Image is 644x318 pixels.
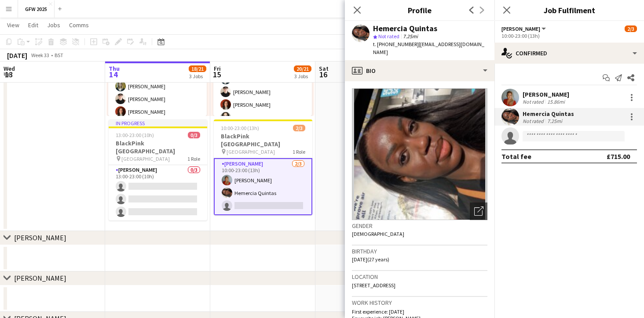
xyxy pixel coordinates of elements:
[29,52,51,58] span: Week 33
[14,274,66,282] div: [PERSON_NAME]
[116,132,154,138] span: 13:00-23:00 (10h)
[352,231,404,237] span: [DEMOGRAPHIC_DATA]
[345,60,494,81] div: Bio
[221,125,259,131] span: 10:00-23:00 (13h)
[66,19,92,31] a: Comms
[109,139,207,155] h3: BlackPink [GEOGRAPHIC_DATA]
[501,152,531,161] div: Total fee
[69,21,89,29] span: Comms
[2,69,15,79] span: 13
[501,25,547,32] button: [PERSON_NAME]
[607,152,630,161] div: £715.00
[47,21,60,29] span: Jobs
[352,222,487,230] h3: Gender
[352,247,487,255] h3: Birthday
[373,41,484,55] span: | [EMAIL_ADDRESS][DOMAIN_NAME]
[28,21,38,29] span: Edit
[470,202,487,220] div: Open photos pop-in
[189,65,206,72] span: 18/21
[523,98,545,105] div: Not rated
[109,119,207,220] app-job-card: In progress13:00-23:00 (10h)0/3BlackPink [GEOGRAPHIC_DATA] [GEOGRAPHIC_DATA]1 Role[PERSON_NAME]0/...
[373,41,419,47] span: t. [PHONE_NUMBER]
[107,69,120,79] span: 14
[25,19,42,31] a: Edit
[188,132,200,138] span: 0/3
[319,65,329,72] span: Sat
[523,118,545,124] div: Not rated
[501,33,637,39] div: 10:00-23:00 (13h)
[214,119,312,215] app-job-card: 10:00-23:00 (13h)2/3BlackPink [GEOGRAPHIC_DATA] [GEOGRAPHIC_DATA]1 Role[PERSON_NAME]2/310:00-23:0...
[212,69,221,79] span: 15
[121,155,170,162] span: [GEOGRAPHIC_DATA]
[352,308,487,315] p: First experience: [DATE]
[213,7,312,215] app-card-role: Dresser15/1515:00-23:00 (8h)[PERSON_NAME][PERSON_NAME][PERSON_NAME][PERSON_NAME][PERSON_NAME][PER...
[227,148,275,155] span: [GEOGRAPHIC_DATA]
[494,4,644,16] h3: Job Fulfilment
[401,33,420,40] span: 7.25mi
[4,65,15,72] span: Wed
[494,43,644,64] div: Confirmed
[352,88,487,220] img: Crew avatar or photo
[55,52,63,58] div: BST
[14,233,66,242] div: [PERSON_NAME]
[7,51,27,60] div: [DATE]
[345,4,494,16] h3: Profile
[109,65,120,72] span: Thu
[545,98,567,105] div: 15.86mi
[214,158,312,215] app-card-role: [PERSON_NAME]2/310:00-23:00 (13h)[PERSON_NAME]Hemercia Quintas
[109,119,207,126] div: In progress
[523,90,569,98] div: [PERSON_NAME]
[501,25,540,32] span: Seamster
[294,65,311,72] span: 20/21
[318,69,329,79] span: 16
[4,19,23,31] a: View
[294,73,311,79] div: 3 Jobs
[187,155,200,162] span: 1 Role
[189,73,206,79] div: 3 Jobs
[352,256,389,263] span: [DATE] (27 years)
[545,118,564,124] div: 7.25mi
[214,65,221,72] span: Fri
[214,132,312,148] h3: BlackPink [GEOGRAPHIC_DATA]
[523,110,574,118] div: Hemercia Quintas
[352,282,395,289] span: [STREET_ADDRESS]
[293,148,305,155] span: 1 Role
[352,299,487,307] h3: Work history
[44,19,64,31] a: Jobs
[352,273,487,281] h3: Location
[109,165,207,220] app-card-role: [PERSON_NAME]0/313:00-23:00 (10h)
[373,25,437,33] div: Hemercia Quintas
[18,0,55,18] button: GFW 2025
[378,33,399,40] span: Not rated
[625,25,637,32] span: 2/3
[293,125,305,131] span: 2/3
[7,21,19,29] span: View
